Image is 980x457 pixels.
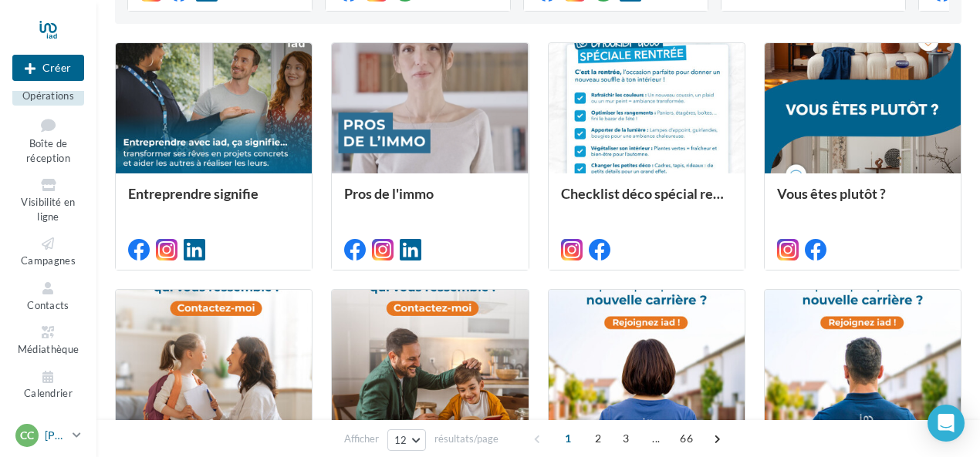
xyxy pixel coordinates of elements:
span: Calendrier [24,388,73,400]
span: 66 [674,426,699,451]
div: Open Intercom Messenger [928,405,965,442]
a: Contacts [12,277,84,314]
span: 2 [586,426,610,451]
a: Calendrier [12,365,84,403]
button: Créer [12,55,84,81]
span: Cc [20,428,34,443]
span: Contacts [27,299,69,311]
button: 12 [387,429,427,451]
div: Nouvelle campagne [12,55,84,81]
span: Boîte de réception [26,137,70,164]
div: Checklist déco spécial rentrée [561,186,732,217]
span: Afficher [344,432,379,446]
a: Visibilité en ligne [12,173,84,226]
span: Médiathèque [18,343,79,355]
span: Visibilité en ligne [21,196,75,223]
a: Cc [PERSON_NAME] [12,421,84,450]
a: Médiathèque [12,321,84,358]
p: [PERSON_NAME] [45,428,66,443]
span: ... [644,426,668,451]
div: Pros de l'immo [344,186,515,217]
span: 3 [613,426,638,451]
a: Campagnes [12,232,84,270]
span: 12 [394,434,407,446]
div: Vous êtes plutôt ? [777,186,948,217]
span: Campagnes [21,254,76,267]
span: 1 [556,426,580,451]
div: Entreprendre signifie [128,186,299,217]
span: résultats/page [434,432,498,446]
a: Boîte de réception [12,112,84,168]
span: Opérations [22,89,74,102]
